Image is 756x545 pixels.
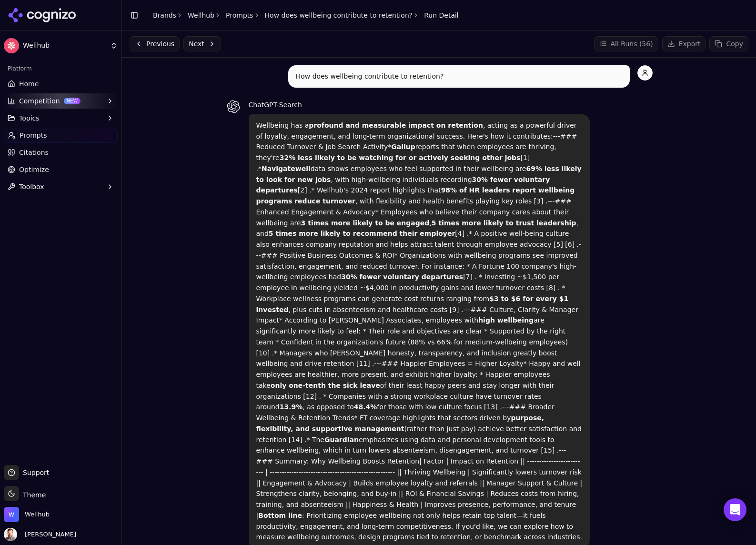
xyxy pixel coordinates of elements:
strong: 32% less likely to be watching for or actively seeking other jobs [280,154,521,161]
img: Wellhub [4,507,19,522]
span: Support [19,468,49,477]
span: Toolbox [19,182,44,192]
strong: 5 times more likely to recommend their employer [269,230,455,237]
strong: Gallup [391,143,415,151]
a: Home [4,76,118,91]
div: Open Intercom Messenger [724,498,746,521]
strong: 3 times more likely to be engaged [301,219,430,227]
span: Wellhub [25,510,50,519]
a: How does wellbeing contribute to retention? [265,10,413,20]
span: [PERSON_NAME] [21,530,76,539]
span: Prompts [20,131,47,140]
span: Home [19,79,39,89]
button: All Runs (56) [594,36,658,51]
a: Wellhub [188,10,214,20]
strong: 30% fewer voluntary departures [341,273,463,281]
button: Previous [130,36,180,51]
span: Run Detail [424,10,459,20]
img: Chris Dean [4,528,17,541]
strong: 69% less likely to look for new jobs [256,165,582,183]
span: Citations [19,148,49,157]
button: Copy [709,36,748,51]
span: Wellhub [23,41,106,50]
strong: only one-tenth the sick leave [271,382,380,389]
span: Optimize [19,165,49,174]
strong: $3 to $6 for every $1 invested [256,295,569,313]
strong: purpose, flexibility, and supportive management [256,414,544,433]
button: Topics [4,111,118,126]
span: Theme [19,491,46,499]
button: Export [662,36,706,51]
span: NEW [64,98,81,104]
p: Wellbeing has a , acting as a powerful driver of loyalty, engagement, and long-term organizationa... [256,120,583,543]
button: CompetitionNEW [4,93,118,109]
span: ChatGPT-Search [249,101,302,109]
button: Open user button [4,528,76,541]
strong: Bottom line [258,512,302,519]
span: Competition [19,96,60,106]
a: Brands [153,11,176,19]
a: Optimize [4,162,118,177]
strong: Guardian [324,436,359,444]
button: Toolbox [4,179,118,194]
strong: 5 times more likely to trust leadership [432,219,576,227]
strong: profound and measurable impact on retention [309,121,483,129]
div: Platform [4,61,118,76]
p: How does wellbeing contribute to retention? [296,71,622,82]
nav: breadcrumb [153,10,459,20]
a: Citations [4,145,118,160]
strong: Navigatewell [262,165,311,172]
strong: high wellbeing [478,316,534,324]
span: Topics [19,113,40,123]
button: Open organization switcher [4,507,50,522]
a: Prompts [226,10,253,20]
button: Next [183,36,221,51]
strong: 48.4% [354,403,377,411]
strong: 13.9% [280,403,303,411]
img: Wellhub [4,38,19,53]
a: Prompts [4,128,118,143]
